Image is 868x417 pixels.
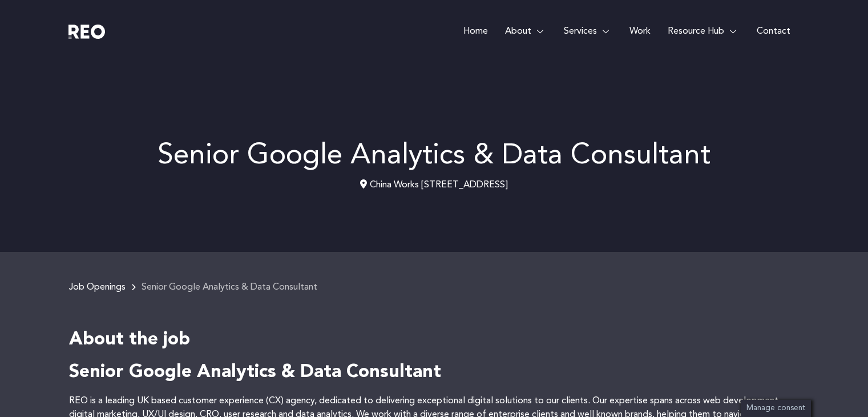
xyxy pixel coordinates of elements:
p: China Works [STREET_ADDRESS] [69,178,800,192]
a: Job Openings [69,283,126,292]
h4: About the job [69,328,800,352]
span: Senior Google Analytics & Data Consultant [142,283,317,292]
strong: Senior Google Analytics & Data Consultant [69,363,441,382]
span: Manage consent [746,404,805,412]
